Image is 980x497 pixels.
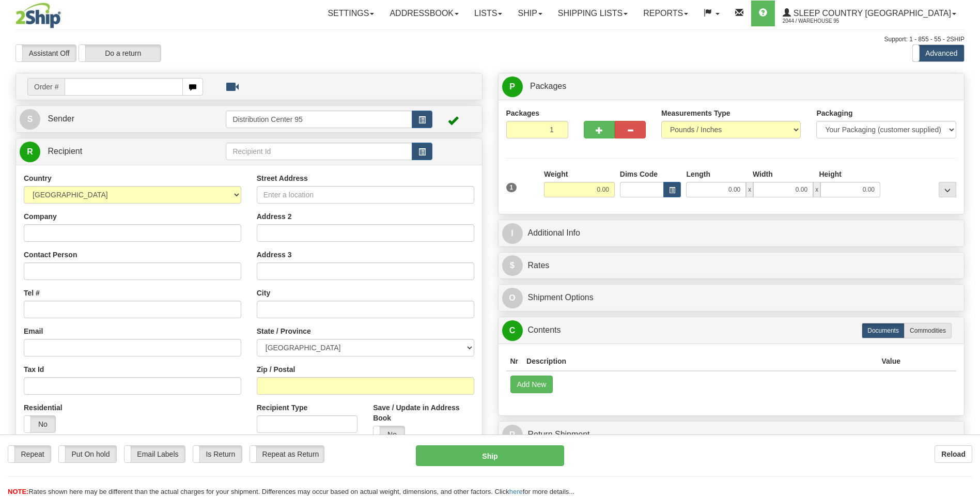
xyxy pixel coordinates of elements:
[502,255,961,276] a: $Rates
[510,376,553,393] button: Add New
[257,173,308,183] label: Street Address
[257,364,295,375] label: Zip / Postal
[320,1,382,26] a: Settings
[257,402,308,413] label: Recipient Type
[620,169,658,179] label: Dims Code
[661,108,730,118] label: Measurements Type
[257,288,270,298] label: City
[941,450,966,458] b: Reload
[373,402,474,423] label: Save / Update in Address Book
[544,169,568,179] label: Weight
[862,323,905,338] label: Documents
[226,143,412,160] input: Recipient Id
[506,108,540,118] label: Packages
[753,169,773,179] label: Width
[20,109,40,130] span: S
[24,173,52,183] label: Country
[24,364,44,375] label: Tax Id
[783,16,860,26] span: 2044 / Warehouse 95
[913,45,964,61] label: Advanced
[939,182,956,197] div: ...
[20,142,40,162] span: R
[746,182,753,197] span: x
[8,446,51,462] label: Repeat
[877,352,905,371] th: Value
[816,108,852,118] label: Packaging
[466,1,510,26] a: Lists
[15,35,965,44] div: Support: 1 - 855 - 55 - 2SHIP
[635,1,696,26] a: Reports
[416,445,564,466] button: Ship
[506,183,517,192] span: 1
[226,111,412,128] input: Sender Id
[8,488,28,495] span: NOTE:
[502,425,523,445] span: R
[956,196,979,301] iframe: chat widget
[502,223,961,244] a: IAdditional Info
[15,3,61,28] img: logo2044.jpg
[686,169,710,179] label: Length
[24,211,57,222] label: Company
[935,445,972,463] button: Reload
[193,446,242,462] label: Is Return
[502,320,523,341] span: C
[125,446,185,462] label: Email Labels
[48,114,74,123] span: Sender
[20,108,226,130] a: S Sender
[20,141,203,162] a: R Recipient
[24,326,43,336] label: Email
[502,223,523,244] span: I
[257,186,474,204] input: Enter a location
[510,1,550,26] a: Ship
[48,147,82,156] span: Recipient
[382,1,466,26] a: Addressbook
[250,446,324,462] label: Repeat as Return
[79,45,161,61] label: Do a return
[502,320,961,341] a: CContents
[506,352,523,371] th: Nr
[502,288,523,308] span: O
[502,424,961,445] a: RReturn Shipment
[502,287,961,308] a: OShipment Options
[59,446,116,462] label: Put On hold
[550,1,635,26] a: Shipping lists
[819,169,842,179] label: Height
[24,416,55,432] label: No
[27,78,65,96] span: Order #
[502,76,523,97] span: P
[775,1,964,26] a: Sleep Country [GEOGRAPHIC_DATA] 2044 / Warehouse 95
[509,488,523,495] a: here
[813,182,820,197] span: x
[502,76,961,97] a: P Packages
[24,288,40,298] label: Tel #
[530,82,566,90] span: Packages
[24,250,77,260] label: Contact Person
[502,255,523,276] span: $
[257,211,292,222] label: Address 2
[791,9,951,18] span: Sleep Country [GEOGRAPHIC_DATA]
[904,323,952,338] label: Commodities
[24,402,63,413] label: Residential
[257,250,292,260] label: Address 3
[374,426,405,443] label: No
[257,326,311,336] label: State / Province
[16,45,76,61] label: Assistant Off
[522,352,877,371] th: Description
